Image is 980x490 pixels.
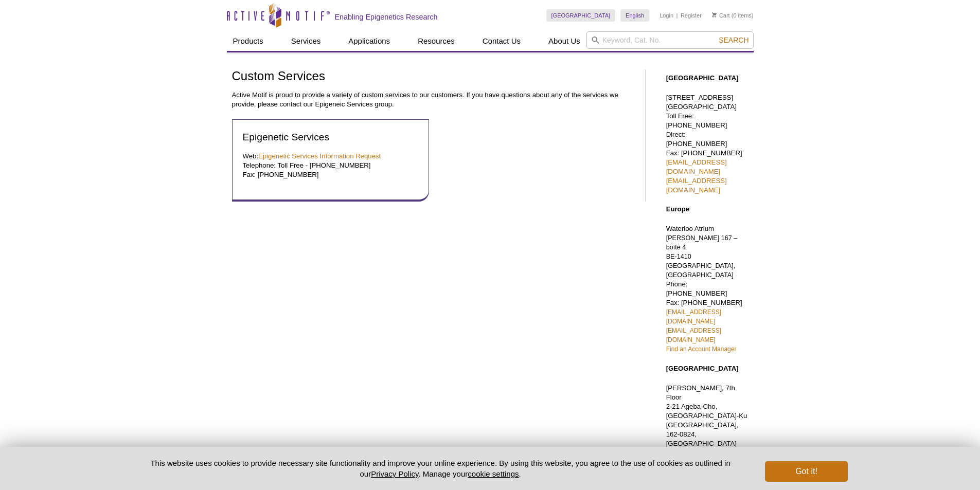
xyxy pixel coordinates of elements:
[712,9,754,22] li: (0 items)
[371,469,418,478] a: Privacy Policy
[620,9,649,22] a: English
[258,152,381,160] a: Epigenetic Services Information Request
[716,35,752,45] button: Search
[542,31,586,51] a: About Us
[342,31,396,51] a: Applications
[666,365,739,372] strong: [GEOGRAPHIC_DATA]
[666,74,739,82] strong: [GEOGRAPHIC_DATA]
[666,234,738,279] span: [PERSON_NAME] 167 – boîte 4 BE-1410 [GEOGRAPHIC_DATA], [GEOGRAPHIC_DATA]
[412,31,461,51] a: Resources
[660,12,673,19] a: Login
[666,205,689,213] strong: Europe
[243,152,419,179] p: Web: Telephone: Toll Free - [PHONE_NUMBER] Fax: [PHONE_NUMBER]
[133,458,749,479] p: This website uses cookies to provide necessary site functionality and improve your online experie...
[712,12,717,17] img: Your Cart
[666,158,727,175] a: [EMAIL_ADDRESS][DOMAIN_NAME]
[666,224,749,354] p: Waterloo Atrium Phone: [PHONE_NUMBER] Fax: [PHONE_NUMBER]
[468,469,519,478] button: cookie settings
[243,130,419,144] h2: Epigenetic Services
[335,12,438,22] h2: Enabling Epigenetics Research
[666,93,749,195] p: [STREET_ADDRESS] [GEOGRAPHIC_DATA] Toll Free: [PHONE_NUMBER] Direct: [PHONE_NUMBER] Fax: [PHONE_N...
[681,12,702,19] a: Register
[765,461,847,482] button: Got it!
[666,327,721,343] a: [EMAIL_ADDRESS][DOMAIN_NAME]
[227,31,270,51] a: Products
[232,69,635,84] h1: Custom Services
[232,90,635,109] p: Active Motif is proud to provide a variety of custom services to our customers. If you have quest...
[719,36,749,44] span: Search
[546,9,616,22] a: [GEOGRAPHIC_DATA]
[476,31,527,51] a: Contact Us
[666,308,721,325] a: [EMAIL_ADDRESS][DOMAIN_NAME]
[676,9,678,22] li: |
[586,31,754,49] input: Keyword, Cat. No.
[285,31,327,51] a: Services
[666,177,727,194] a: [EMAIL_ADDRESS][DOMAIN_NAME]
[712,12,730,19] a: Cart
[666,346,737,353] a: Find an Account Manager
